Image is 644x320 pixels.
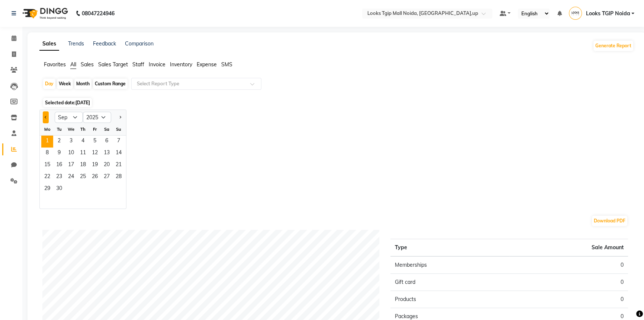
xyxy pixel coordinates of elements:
[93,40,116,47] a: Feedback
[41,183,53,195] div: Monday, September 29, 2025
[44,61,66,68] span: Favorites
[65,171,77,183] div: Wednesday, September 24, 2025
[113,123,125,135] div: Su
[65,136,77,148] span: 3
[509,239,628,257] th: Sale Amount
[101,159,113,171] div: Saturday, September 20, 2025
[43,111,49,123] button: Previous month
[41,171,53,183] div: Monday, September 22, 2025
[41,148,53,159] span: 8
[77,159,89,171] div: Thursday, September 18, 2025
[77,159,89,171] span: 18
[41,123,53,135] div: Mo
[113,136,125,148] div: Sunday, September 7, 2025
[113,171,125,183] div: Sunday, September 28, 2025
[77,171,89,183] div: Thursday, September 25, 2025
[41,183,53,195] span: 29
[89,136,101,148] div: Friday, September 5, 2025
[77,136,89,148] span: 4
[82,3,115,24] b: 08047224946
[65,159,77,171] span: 17
[586,10,630,18] span: Looks TGIP Noida
[89,148,101,159] div: Friday, September 12, 2025
[81,61,94,68] span: Sales
[53,148,65,159] div: Tuesday, September 9, 2025
[53,183,65,195] div: Tuesday, September 30, 2025
[101,159,113,171] span: 20
[509,274,628,291] td: 0
[221,61,232,68] span: SMS
[569,7,582,20] img: Looks TGIP Noida
[41,159,53,171] span: 15
[593,41,633,51] button: Generate Report
[57,79,73,89] div: Week
[75,100,90,105] span: [DATE]
[43,98,92,107] span: Selected date:
[41,136,53,148] span: 1
[53,171,65,183] span: 23
[113,148,125,159] div: Sunday, September 14, 2025
[41,171,53,183] span: 22
[68,40,84,47] a: Trends
[89,171,101,183] span: 26
[98,61,128,68] span: Sales Target
[53,136,65,148] span: 2
[53,148,65,159] span: 9
[101,136,113,148] span: 6
[132,61,144,68] span: Staff
[113,159,125,171] span: 21
[77,136,89,148] div: Thursday, September 4, 2025
[390,256,509,274] td: Memberships
[113,159,125,171] div: Sunday, September 21, 2025
[89,136,101,148] span: 5
[43,79,55,89] div: Day
[170,61,192,68] span: Inventory
[390,239,509,257] th: Type
[19,3,70,24] img: logo
[65,136,77,148] div: Wednesday, September 3, 2025
[41,136,53,148] div: Monday, September 1, 2025
[101,136,113,148] div: Saturday, September 6, 2025
[89,148,101,159] span: 12
[113,148,125,159] span: 14
[197,61,217,68] span: Expense
[89,123,101,135] div: Fr
[89,159,101,171] div: Friday, September 19, 2025
[93,79,128,89] div: Custom Range
[65,123,77,135] div: We
[89,171,101,183] div: Friday, September 26, 2025
[53,183,65,195] span: 30
[89,159,101,171] span: 19
[53,159,65,171] span: 16
[77,148,89,159] div: Thursday, September 11, 2025
[125,40,154,47] a: Comparison
[77,148,89,159] span: 11
[70,61,76,68] span: All
[77,123,89,135] div: Th
[53,123,65,135] div: Tu
[101,148,113,159] span: 13
[390,274,509,291] td: Gift card
[101,148,113,159] div: Saturday, September 13, 2025
[65,171,77,183] span: 24
[53,136,65,148] div: Tuesday, September 2, 2025
[39,37,59,51] a: Sales
[55,112,83,123] select: Select month
[65,148,77,159] span: 10
[101,171,113,183] div: Saturday, September 27, 2025
[113,136,125,148] span: 7
[117,111,123,123] button: Next month
[77,171,89,183] span: 25
[53,159,65,171] div: Tuesday, September 16, 2025
[509,291,628,308] td: 0
[65,148,77,159] div: Wednesday, September 10, 2025
[390,291,509,308] td: Products
[41,159,53,171] div: Monday, September 15, 2025
[41,148,53,159] div: Monday, September 8, 2025
[101,123,113,135] div: Sa
[83,112,111,123] select: Select year
[101,171,113,183] span: 27
[113,171,125,183] span: 28
[65,159,77,171] div: Wednesday, September 17, 2025
[53,171,65,183] div: Tuesday, September 23, 2025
